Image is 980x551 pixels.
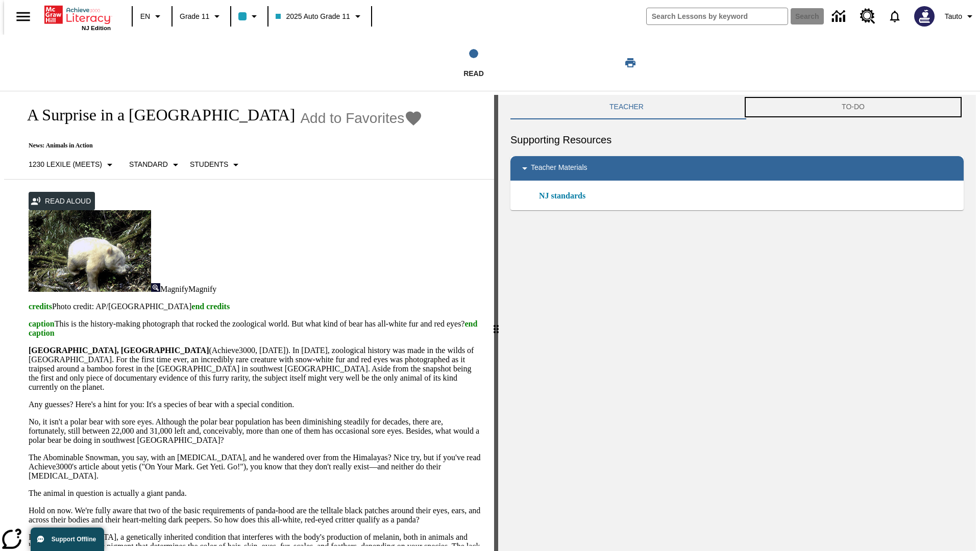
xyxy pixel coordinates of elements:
div: Teacher Materials [510,156,964,181]
p: News: Animals in Action [16,142,423,149]
button: Scaffolds, Standard [125,156,186,174]
button: Grade: Grade 11, Select a grade [176,7,227,26]
span: Read [463,69,484,78]
button: TO-DO [743,95,964,119]
span: EN [140,11,150,22]
div: Press Enter or Spacebar and then press right and left arrow keys to move the slider [494,95,498,551]
button: Select a new avatar [908,3,941,30]
a: Notifications [881,3,908,30]
button: Read Aloud [29,192,95,211]
button: Select Student [186,156,246,174]
span: Magnify [160,285,188,293]
button: Open side menu [8,2,38,32]
p: Students [190,159,228,170]
span: end credits [191,302,230,311]
a: NJ standards [539,190,592,202]
p: 1230 Lexile (Meets) [29,159,102,170]
button: Print [614,54,647,72]
span: 2025 Auto Grade 11 [276,11,350,22]
span: Tauto [945,11,962,22]
img: Magnify [151,283,160,292]
strong: [GEOGRAPHIC_DATA], [GEOGRAPHIC_DATA] [29,346,209,355]
button: Teacher [510,95,743,119]
div: activity [498,95,976,551]
button: Language: EN, Select a language [136,7,168,26]
p: Standard [129,159,168,170]
a: Data Center [826,3,854,31]
span: NJ Edition [82,25,111,31]
div: Home [44,4,111,31]
img: albino pandas in China are sometimes mistaken for polar bears [29,210,151,292]
p: The Abominable Snowman, you say, with an [MEDICAL_DATA], and he wandered over from the Himalayas?... [29,453,482,481]
p: Hold on now. We're fully aware that two of the basic requirements of panda-hood are the telltale ... [29,506,482,524]
span: caption [29,319,55,328]
h6: Supporting Resources [510,132,964,148]
a: Resource Center, Will open in new tab [854,3,881,30]
button: Class color is light blue. Change class color [234,7,264,26]
span: end caption [29,319,477,337]
p: (Achieve3000, [DATE]). In [DATE], zoological history was made in the wilds of [GEOGRAPHIC_DATA]. ... [29,346,482,392]
button: Profile/Settings [941,7,980,26]
button: Add to Favorites - A Surprise in a Bamboo Forest [300,109,423,127]
p: Any guesses? Here's a hint for you: It's a species of bear with a special condition. [29,400,482,409]
div: reading [4,95,494,546]
img: Avatar [914,6,935,27]
p: This is the history-making photograph that rocked the zoological world. But what kind of bear has... [29,319,482,338]
button: Read step 1 of 1 [341,35,606,91]
button: Select Lexile, 1230 Lexile (Meets) [24,156,120,174]
span: Grade 11 [180,11,209,22]
span: Magnify [188,285,216,293]
p: No, it isn't a polar bear with sore eyes. Although the polar bear population has been diminishing... [29,417,482,445]
p: Photo credit: AP/[GEOGRAPHIC_DATA] [29,302,482,311]
p: The animal in question is actually a giant panda. [29,489,482,498]
p: Teacher Materials [531,162,587,174]
button: Class: 2025 Auto Grade 11, Select your class [272,7,367,26]
span: Support Offline [52,536,96,543]
button: Support Offline [31,528,104,551]
div: Instructional Panel Tabs [510,95,964,119]
span: Add to Favorites [300,110,404,127]
input: search field [647,8,788,24]
h1: A Surprise in a [GEOGRAPHIC_DATA] [16,106,295,124]
span: credits [29,302,52,311]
